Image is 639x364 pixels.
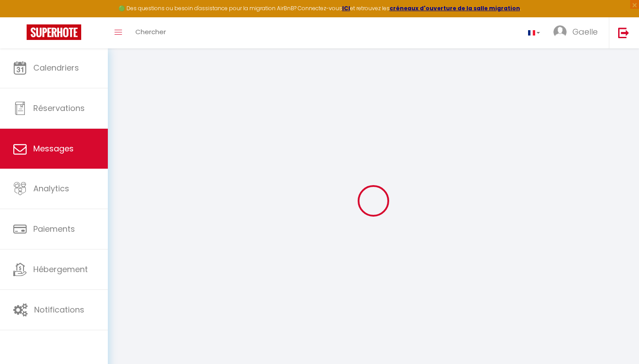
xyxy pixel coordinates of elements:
[7,4,34,30] button: Ouvrir le widget de chat LiveChat
[33,183,69,194] span: Analytics
[129,17,173,48] a: Chercher
[33,143,74,154] span: Messages
[33,264,88,275] span: Hébergement
[547,17,609,48] a: ... Gaelle
[33,103,85,114] span: Réservations
[618,27,629,38] img: logout
[34,304,84,315] span: Notifications
[572,26,598,37] span: Gaelle
[27,24,81,40] img: Super Booking
[553,25,567,39] img: ...
[135,27,166,36] span: Chercher
[33,223,75,234] span: Paiements
[390,4,520,12] a: créneaux d'ouverture de la salle migration
[33,62,79,73] span: Calendriers
[342,4,350,12] a: ICI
